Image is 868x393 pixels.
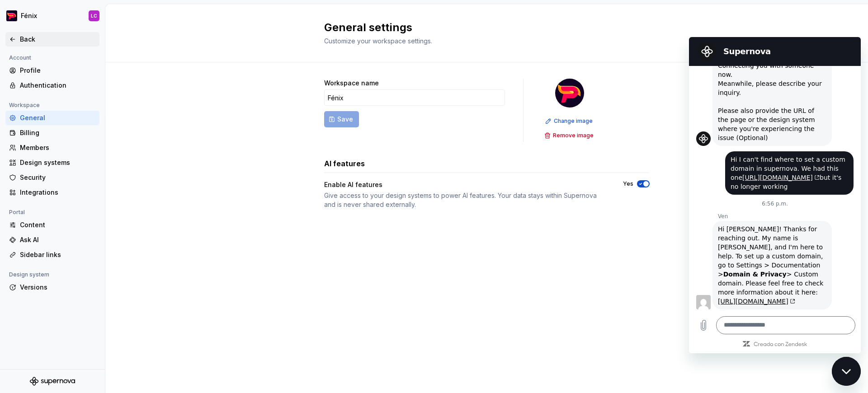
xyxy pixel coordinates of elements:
div: Design system [5,269,53,280]
div: Security [20,173,96,182]
div: Workspace [5,100,43,111]
img: c22002f0-c20a-4db5-8808-0be8483c155a.png [555,79,584,108]
a: Content [5,218,99,232]
a: Authentication [5,78,99,93]
div: Billing [20,128,96,137]
span: Change image [554,117,593,125]
div: Account [5,52,35,63]
div: LC [91,12,97,19]
div: Fénix [21,11,37,20]
a: Design systems [5,155,99,170]
div: Versions [20,283,96,292]
a: Ask AI [5,233,99,247]
button: Remove image [542,129,598,142]
span: Remove image [553,132,594,139]
span: Customize your workspace settings. [324,37,432,45]
div: General [20,113,96,122]
div: Integrations [20,188,96,197]
div: Portal [5,207,28,218]
iframe: Ventana de mensajería [689,37,861,353]
h3: AI features [324,158,365,169]
a: Versions [5,280,99,295]
div: Enable AI features [324,180,607,189]
div: Members [20,143,96,152]
svg: Supernova Logo [30,377,75,386]
button: Change image [542,115,597,127]
div: Back [20,35,96,44]
a: Security [5,170,99,185]
div: Content [20,220,96,229]
button: FénixLC [2,6,103,26]
a: General [5,111,99,125]
a: Integrations [5,185,99,200]
img: c22002f0-c20a-4db5-8808-0be8483c155a.png [6,10,17,21]
label: Yes [623,180,633,187]
div: Ask AI [20,235,96,244]
iframe: Botón para iniciar la ventana de mensajería, conversación en curso [832,357,861,386]
a: Billing [5,126,99,140]
a: Sidebar links [5,248,99,262]
div: Profile [20,66,96,75]
div: Authentication [20,81,96,90]
a: Members [5,140,99,155]
a: Profile [5,63,99,78]
div: Design systems [20,158,96,167]
div: Give access to your design systems to power AI features. Your data stays within Supernova and is ... [324,191,607,209]
a: Back [5,32,99,47]
div: Sidebar links [20,250,96,259]
h2: General settings [324,20,639,35]
label: Workspace name [324,79,379,88]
